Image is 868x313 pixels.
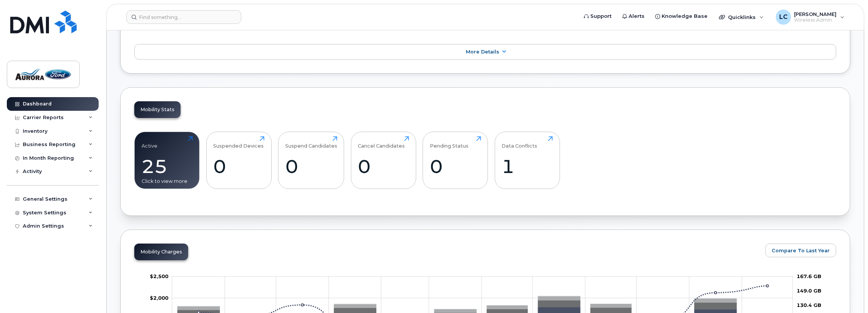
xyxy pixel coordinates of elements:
[728,14,756,20] span: Quicklinks
[358,136,409,185] a: Cancel Candidates0
[213,155,264,178] div: 0
[617,9,650,24] a: Alerts
[797,302,821,308] tspan: 130.4 GB
[142,136,193,185] a: Active25Click to view more
[662,13,708,20] span: Knowledge Base
[285,155,337,178] div: 0
[213,136,264,185] a: Suspended Devices0
[430,136,469,149] div: Pending Status
[779,13,788,22] span: LC
[772,247,830,254] span: Compare To Last Year
[502,136,553,185] a: Data Conflicts1
[358,155,409,178] div: 0
[466,49,499,55] span: More Details
[794,17,837,23] span: Wireless Admin
[150,273,168,279] tspan: $2,500
[629,13,645,20] span: Alerts
[285,136,337,185] a: Suspend Candidates0
[150,295,168,301] tspan: $2,000
[502,155,553,178] div: 1
[142,136,157,149] div: Active
[142,178,193,185] div: Click to view more
[590,13,612,20] span: Support
[765,244,836,257] button: Compare To Last Year
[502,136,537,149] div: Data Conflicts
[150,273,168,279] g: $0
[126,10,241,24] input: Find something...
[358,136,405,149] div: Cancel Candidates
[797,288,821,294] tspan: 149.0 GB
[285,136,337,149] div: Suspend Candidates
[797,273,821,279] tspan: 167.6 GB
[142,155,193,178] div: 25
[714,9,769,25] div: Quicklinks
[150,295,168,301] g: $0
[794,11,837,17] span: [PERSON_NAME]
[579,9,617,24] a: Support
[430,136,481,185] a: Pending Status0
[650,9,713,24] a: Knowledge Base
[771,9,850,25] div: Lee Cawson
[213,136,264,149] div: Suspended Devices
[430,155,481,178] div: 0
